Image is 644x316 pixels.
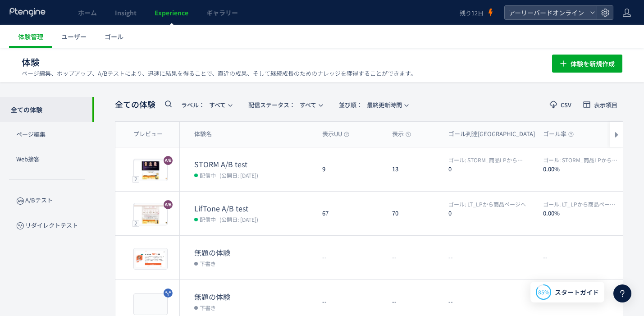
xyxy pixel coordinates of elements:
[594,102,617,108] span: 表示項目
[315,192,385,235] div: 67
[219,171,258,179] span: (公開日: [DATE])
[206,8,238,17] span: ギャラリー
[315,236,385,279] div: --
[219,215,258,223] span: (公開日: [DATE])
[339,97,402,112] span: 最終更新時間
[448,130,542,138] span: ゴール到達[GEOGRAPHIC_DATA]
[181,97,226,112] span: すべて
[136,250,165,267] img: 622b78c9b6c4c1ae9a1e4191b1e89b711757546726773.png
[577,97,623,112] button: 表示項目
[194,247,315,258] dt: 無題の体験
[385,192,441,235] div: 70
[18,32,43,41] span: 体験管理
[194,130,212,138] span: 体験名
[132,220,139,226] div: 2
[105,32,123,41] span: ゴール
[448,156,527,164] span: STORM_商品LPから商品ページへ
[448,209,536,217] dt: 0
[133,130,163,138] span: プレビュー
[132,176,139,182] div: 2
[448,165,536,173] dt: 0
[392,130,411,138] span: 表示
[61,32,87,41] span: ユーザー
[200,303,216,312] span: 下書き
[194,159,315,169] dt: STORM A/B test
[385,147,441,191] div: 13
[555,288,599,297] span: スタートガイド
[552,55,622,73] button: 体験を新規作成
[134,160,167,181] img: a27df4b6323eafd39b2df2b22afa62821757570050893.jpeg
[194,292,315,302] dt: 無題の体験
[322,130,349,138] span: 表示UU
[543,130,574,138] span: ゴール率
[333,97,413,112] button: 並び順：最終更新時間
[200,215,216,224] span: 配信中
[194,203,315,214] dt: LifTone A/B test
[181,101,205,109] span: ラベル：
[448,253,536,262] dt: --
[115,99,155,110] span: 全ての体験
[22,69,416,78] p: ページ編集、ポップアップ、A/Bテストにより、迅速に結果を得ることで、直近の成果、そして継続成長のためのナレッジを獲得することができます。
[78,8,97,17] span: ホーム
[544,97,577,112] button: CSV
[248,97,316,112] span: すべて
[385,236,441,279] div: --
[200,259,216,268] span: 下書き
[115,8,137,17] span: Insight
[339,101,362,109] span: 並び順：
[506,6,586,19] span: アーリーバードオンライン
[155,8,188,17] span: Experience
[448,200,526,208] span: LT_LPから商品ページへ
[175,97,237,112] button: ラベル：すべて
[134,204,167,225] img: e0f7cdd9c59890a43fe3874767f072331757559626423.jpeg
[460,9,484,17] span: 残り12日
[571,55,615,73] span: 体験を新規作成
[200,170,216,179] span: 配信中
[22,56,532,69] h1: 体験
[248,101,295,109] span: 配信ステータス​：
[242,97,328,112] button: 配信ステータス​：すべて
[448,298,536,306] dt: --
[561,102,571,108] span: CSV
[315,147,385,191] div: 9
[538,288,549,296] span: 85%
